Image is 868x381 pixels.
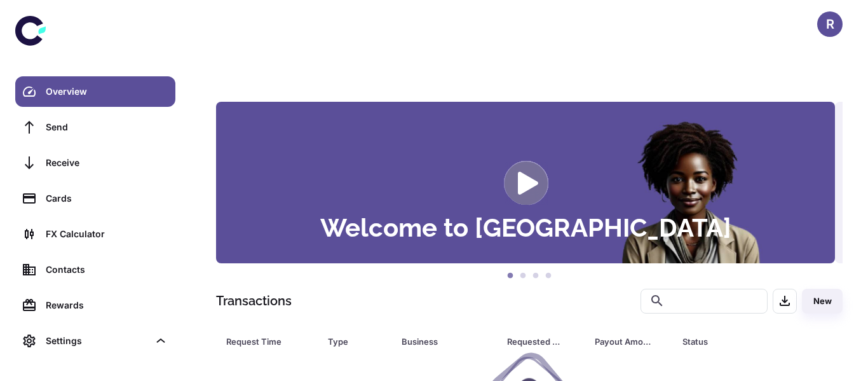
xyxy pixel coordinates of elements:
a: Receive [15,148,175,178]
button: 4 [542,270,555,282]
div: Receive [46,156,168,170]
button: R [817,11,843,37]
div: Send [46,120,168,134]
div: Rewards [46,298,168,312]
button: 2 [517,270,529,282]
div: Cards [46,191,168,205]
a: Send [15,112,175,142]
a: Cards [15,183,175,214]
button: 3 [529,270,542,282]
span: Type [328,333,386,350]
a: Contacts [15,254,175,285]
div: Settings [46,334,149,348]
h3: Welcome to [GEOGRAPHIC_DATA] [320,215,731,240]
div: Contacts [46,263,168,277]
button: New [802,289,843,314]
div: Overview [46,85,168,99]
a: FX Calculator [15,219,175,249]
span: Requested Amount [507,333,580,350]
a: Rewards [15,290,175,321]
span: Status [682,333,790,350]
button: 1 [504,270,517,282]
h1: Transactions [216,291,292,310]
div: Status [682,333,773,350]
span: Payout Amount [595,333,667,350]
div: Settings [15,326,175,356]
div: Payout Amount [595,333,651,350]
div: Request Time [226,333,296,350]
div: Requested Amount [507,333,563,350]
a: Overview [15,76,175,107]
span: Request Time [226,333,313,350]
div: FX Calculator [46,227,168,241]
div: Type [328,333,370,350]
